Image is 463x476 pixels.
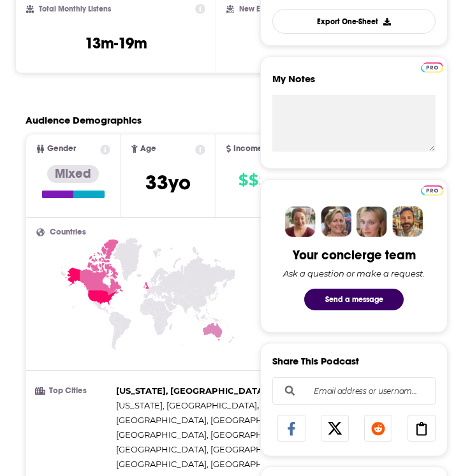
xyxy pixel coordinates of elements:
div: Ask a question or make a request. [283,268,425,278]
div: Your concierge team [293,247,416,263]
span: , [116,384,268,398]
span: [GEOGRAPHIC_DATA], [GEOGRAPHIC_DATA] [116,415,301,425]
input: Email address or username... [283,377,425,404]
h2: Audience Demographics [26,114,142,126]
span: [US_STATE], [GEOGRAPHIC_DATA] [116,400,257,410]
a: Share on X/Twitter [321,415,349,442]
span: [GEOGRAPHIC_DATA], [GEOGRAPHIC_DATA] [116,444,301,454]
img: Jules Profile [356,206,387,237]
button: Send a message [304,289,404,310]
span: Income [233,145,263,153]
h2: Total Monthly Listens [39,4,111,13]
span: $ [249,170,258,191]
img: Jon Profile [392,206,423,237]
a: Share on Reddit [364,415,392,442]
a: Share on Facebook [277,415,305,442]
img: Podchaser Pro [421,185,443,196]
img: Podchaser Pro [421,62,443,73]
img: Sydney Profile [285,206,316,237]
span: [GEOGRAPHIC_DATA], [GEOGRAPHIC_DATA] [116,429,301,440]
h3: 13m-19m [85,34,147,53]
a: Pro website [421,61,443,73]
span: Age [140,145,156,153]
label: My Notes [272,73,436,95]
span: Countries [50,228,86,236]
span: , [116,398,259,413]
span: Gender [47,145,76,153]
span: 33 yo [145,170,191,195]
span: $ [239,170,247,191]
span: , [116,413,303,428]
h2: New Episode Listens [239,4,309,13]
h3: Top Cities [36,387,111,395]
span: , [116,442,303,457]
span: $ [259,170,268,191]
span: , [116,428,303,442]
div: Search followers [272,377,436,405]
button: Export One-Sheet [272,9,436,34]
div: Mixed [47,165,99,183]
span: [US_STATE], [GEOGRAPHIC_DATA] [116,386,267,396]
a: Copy Link [408,415,436,442]
h3: Share This Podcast [272,355,359,367]
span: [GEOGRAPHIC_DATA], [GEOGRAPHIC_DATA] [116,459,301,469]
img: Barbara Profile [321,206,351,237]
a: Pro website [421,184,443,196]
